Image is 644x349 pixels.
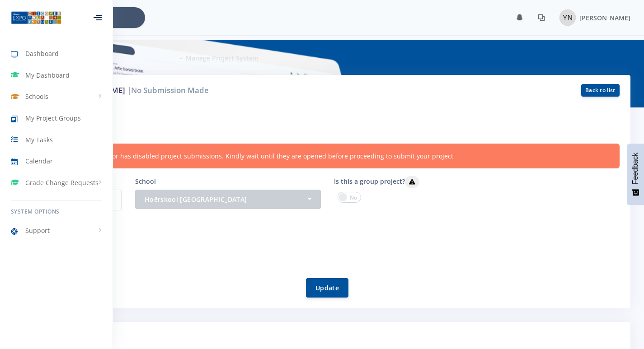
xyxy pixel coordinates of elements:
[25,70,70,80] span: My Dashboard
[581,84,620,97] a: Back to list
[25,49,59,58] span: Dashboard
[135,190,321,209] button: Hoërskool Ladysmith High School
[25,135,53,144] span: My Tasks
[24,144,620,168] div: Your provincial coordinator has disabled project submissions. Kindly wait until they are opened b...
[11,208,102,216] h6: System Options
[135,177,156,186] label: School
[95,53,259,63] nav: breadcrumb
[176,53,259,63] li: Manage Project System
[631,153,639,184] span: Feedback
[24,331,620,343] h3: Project Step I
[579,14,630,22] span: [PERSON_NAME]
[25,178,99,187] span: Grade Change Requests
[25,156,53,166] span: Calendar
[112,54,176,62] a: Project Management
[25,226,50,235] span: Support
[24,121,620,133] h6: Project information
[559,9,576,26] img: Image placeholder
[24,84,417,96] h3: Project by: [PERSON_NAME] |
[552,8,630,28] a: Image placeholder [PERSON_NAME]
[11,10,61,25] img: ...
[306,278,348,298] button: Update
[405,176,419,188] button: Is this a group project?
[131,85,209,95] span: No Submission Made
[627,144,644,205] button: Feedback - Show survey
[334,176,419,188] label: Is this a group project?
[25,92,48,101] span: Schools
[25,113,81,123] span: My Project Groups
[145,195,306,204] div: Hoërskool [GEOGRAPHIC_DATA]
